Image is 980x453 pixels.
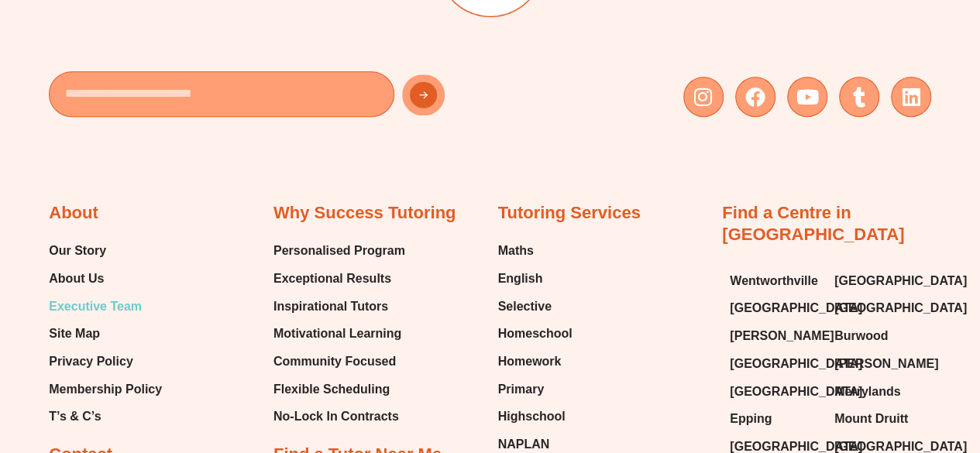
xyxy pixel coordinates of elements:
a: Site Map [49,322,162,345]
a: Exceptional Results [273,267,405,290]
a: Executive Team [49,295,162,318]
span: English [498,267,543,290]
a: Membership Policy [49,378,162,401]
span: Homework [498,350,562,373]
span: Executive Team [49,295,142,318]
h2: Tutoring Services [498,202,641,225]
span: Wentworthville [730,269,818,293]
a: About Us [49,267,162,290]
a: Highschool [498,405,573,428]
a: Wentworthville [730,269,819,293]
span: Privacy Policy [49,350,133,373]
a: Motivational Learning [273,322,405,345]
span: T’s & C’s [49,405,101,428]
iframe: Chat Widget [722,278,980,453]
span: Our Story [49,239,106,263]
a: Maths [498,239,573,263]
span: Maths [498,239,534,263]
a: Inspirational Tutors [273,295,405,318]
form: New Form [49,71,482,125]
span: Primary [498,378,545,401]
a: Privacy Policy [49,350,162,373]
a: Homework [498,350,573,373]
span: [GEOGRAPHIC_DATA] [834,269,967,293]
a: English [498,267,573,290]
span: About Us [49,267,104,290]
a: Flexible Scheduling [273,378,405,401]
h2: Why Success Tutoring [273,202,456,225]
a: [GEOGRAPHIC_DATA] [834,269,923,293]
a: Personalised Program [273,239,405,263]
span: Inspirational Tutors [273,295,388,318]
span: Flexible Scheduling [273,378,390,401]
a: Primary [498,378,573,401]
a: No-Lock In Contracts [273,405,405,428]
span: Selective [498,295,552,318]
a: T’s & C’s [49,405,162,428]
span: Community Focused [273,350,396,373]
span: Site Map [49,322,100,345]
a: Homeschool [498,322,573,345]
a: Selective [498,295,573,318]
span: Motivational Learning [273,322,401,345]
span: Exceptional Results [273,267,391,290]
span: Highschool [498,405,566,428]
span: No-Lock In Contracts [273,405,399,428]
a: Find a Centre in [GEOGRAPHIC_DATA] [722,203,904,245]
h2: About [49,202,98,225]
a: Our Story [49,239,162,263]
a: Community Focused [273,350,405,373]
